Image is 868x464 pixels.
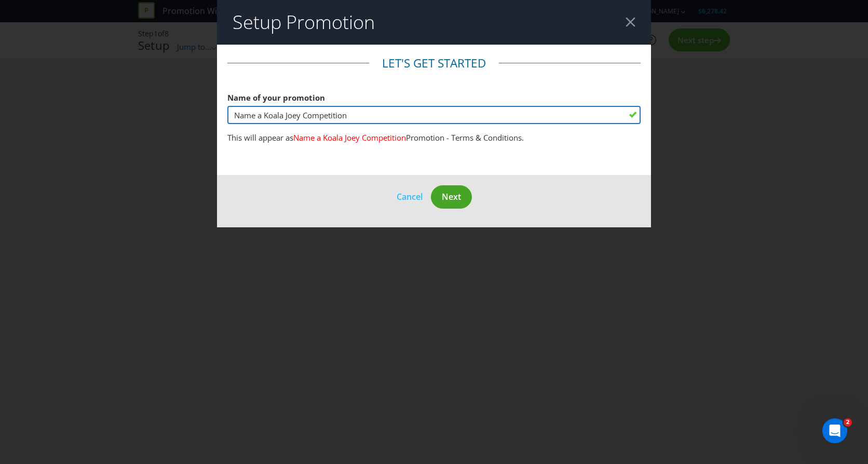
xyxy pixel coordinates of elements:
[406,132,524,143] span: Promotion - Terms & Conditions.
[369,55,499,72] legend: Let's get started
[227,106,641,124] input: e.g. My Promotion
[844,418,852,427] span: 2
[233,12,375,33] h2: Setup Promotion
[293,132,406,143] span: Name a Koala Joey Competition
[431,185,472,209] button: Next
[227,132,293,143] span: This will appear as
[442,191,461,202] span: Next
[227,92,325,103] span: Name of your promotion
[397,191,423,202] span: Cancel
[396,190,423,203] button: Cancel
[822,418,847,443] iframe: Intercom live chat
